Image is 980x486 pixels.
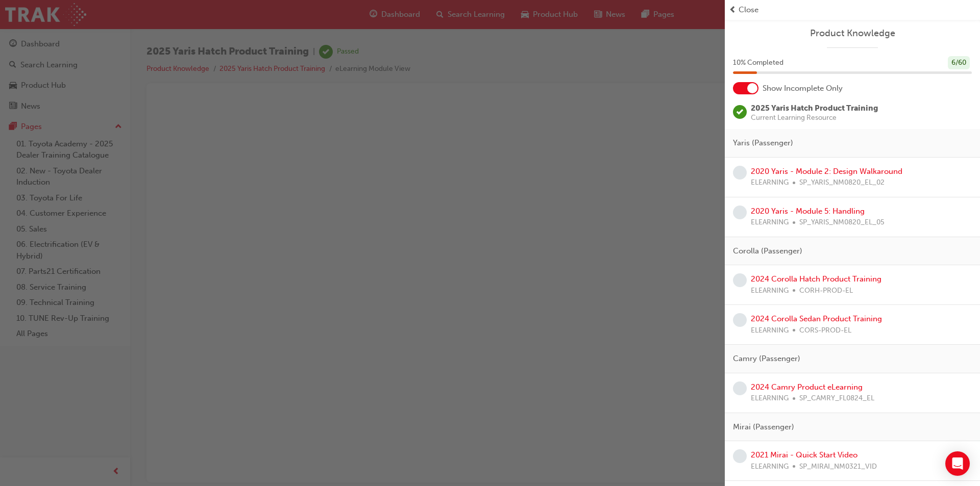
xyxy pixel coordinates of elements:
[751,114,878,121] span: Current Learning Resource
[751,393,789,404] span: ELEARNING
[729,4,976,16] button: prev-iconClose
[733,421,794,433] span: Mirai (Passenger)
[733,273,747,287] span: learningRecordVerb_NONE-icon
[751,167,902,176] a: 2020 Yaris - Module 2: Design Walkaround
[739,4,758,16] span: Close
[733,57,783,69] span: 10 % Completed
[751,382,863,392] a: 2024 Camry Product eLearning
[733,245,802,257] span: Corolla (Passenger)
[763,83,843,94] span: Show Incomplete Only
[733,353,800,365] span: Camry (Passenger)
[751,177,789,189] span: ELEARNING
[948,56,970,70] div: 6 / 60
[799,177,885,189] span: SP_YARIS_NM0820_EL_02
[733,206,747,219] span: learningRecordVerb_NONE-icon
[799,393,874,404] span: SP_CAMRY_FL0824_EL
[751,314,882,323] a: 2024 Corolla Sedan Product Training
[733,28,972,39] a: Product Knowledge
[799,461,877,473] span: SP_MIRAI_NM0321_VID
[733,105,747,119] span: learningRecordVerb_PASS-icon
[733,381,747,395] span: learningRecordVerb_NONE-icon
[945,451,970,476] div: Open Intercom Messenger
[751,325,789,337] span: ELEARNING
[751,461,789,473] span: ELEARNING
[751,450,857,459] a: 2021 Mirai - Quick Start Video
[733,313,747,327] span: learningRecordVerb_NONE-icon
[751,274,881,284] a: 2024 Corolla Hatch Product Training
[733,449,747,463] span: learningRecordVerb_NONE-icon
[751,217,789,228] span: ELEARNING
[733,166,747,180] span: learningRecordVerb_NONE-icon
[799,325,851,337] span: CORS-PROD-EL
[729,4,737,16] span: prev-icon
[799,217,885,228] span: SP_YARIS_NM0820_EL_05
[799,285,853,297] span: CORH-PROD-EL
[733,137,793,149] span: Yaris (Passenger)
[751,285,789,297] span: ELEARNING
[751,207,865,216] a: 2020 Yaris - Module 5: Handling
[751,104,878,113] span: 2025 Yaris Hatch Product Training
